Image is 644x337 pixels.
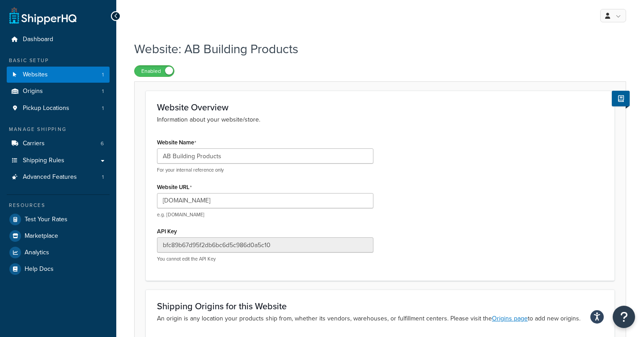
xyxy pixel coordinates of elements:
span: 1 [102,105,104,112]
span: Marketplace [25,232,58,240]
span: Carriers [23,140,45,147]
div: Manage Shipping [7,126,110,133]
a: Carriers6 [7,135,110,152]
span: Test Your Rates [25,216,68,223]
h3: Website Overview [157,102,603,112]
span: 1 [102,88,104,95]
a: Shipping Rules [7,152,110,169]
li: Websites [7,67,110,83]
label: API Key [157,228,177,235]
span: 6 [101,140,104,147]
span: Analytics [25,249,49,257]
span: 1 [102,173,104,181]
div: Basic Setup [7,57,110,64]
li: Origins [7,83,110,100]
li: Pickup Locations [7,100,110,117]
li: Carriers [7,135,110,152]
a: Advanced Features1 [7,169,110,185]
span: Help Docs [25,265,54,273]
a: Websites1 [7,67,110,83]
div: Resources [7,202,110,209]
a: Pickup Locations1 [7,100,110,117]
p: An origin is any location your products ship from, whether its vendors, warehouses, or fulfillmen... [157,314,603,324]
a: Analytics [7,244,110,261]
li: Advanced Features [7,169,110,185]
button: Show Help Docs [612,91,630,106]
p: You cannot edit the API Key [157,256,373,262]
a: Test Your Rates [7,211,110,227]
p: e.g. [DOMAIN_NAME] [157,211,373,218]
button: Open Resource Center [613,306,635,328]
a: Dashboard [7,31,110,48]
span: Dashboard [23,36,53,43]
a: Marketplace [7,228,110,244]
span: Advanced Features [23,173,77,181]
p: Information about your website/store. [157,115,603,125]
span: Origins [23,88,43,95]
input: XDL713J089NBV22 [157,237,373,253]
label: Website Name [157,139,196,146]
h3: Shipping Origins for this Website [157,301,603,311]
p: For your internal reference only [157,167,373,173]
a: Origins page [492,314,528,323]
a: Help Docs [7,261,110,277]
label: Enabled [135,66,174,76]
span: Pickup Locations [23,105,69,112]
span: Websites [23,71,48,79]
label: Website URL [157,184,192,191]
span: Shipping Rules [23,157,64,164]
a: Origins1 [7,83,110,100]
h1: Website: AB Building Products [134,40,615,58]
span: 1 [102,71,104,79]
